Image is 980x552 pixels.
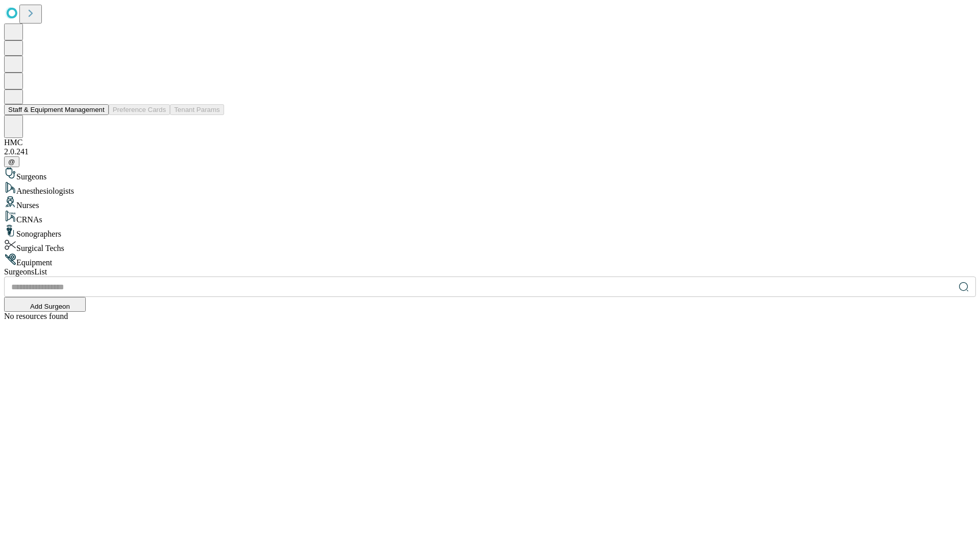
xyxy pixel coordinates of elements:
[170,104,224,115] button: Tenant Params
[4,167,976,181] div: Surgeons
[4,224,976,239] div: Sonographers
[4,267,976,277] div: Surgeons List
[109,104,170,115] button: Preference Cards
[4,239,976,253] div: Surgical Techs
[4,147,976,156] div: 2.0.241
[4,312,976,321] div: No resources found
[30,303,70,310] span: Add Surgeon
[4,181,976,196] div: Anesthesiologists
[4,253,976,267] div: Equipment
[4,138,976,147] div: HMC
[4,156,19,167] button: @
[4,104,109,115] button: Staff & Equipment Management
[8,158,15,166] span: @
[4,297,86,312] button: Add Surgeon
[4,210,976,224] div: CRNAs
[4,196,976,210] div: Nurses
